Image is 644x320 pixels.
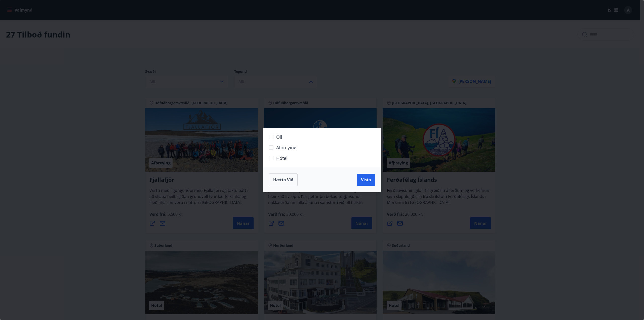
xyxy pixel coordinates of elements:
span: Hótel [276,155,288,161]
span: Öll [276,134,282,140]
span: Hætta við [273,177,293,183]
button: Hætta við [269,173,298,186]
button: Vista [357,174,375,186]
span: Afþreying [276,144,296,151]
span: Vista [361,177,371,183]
